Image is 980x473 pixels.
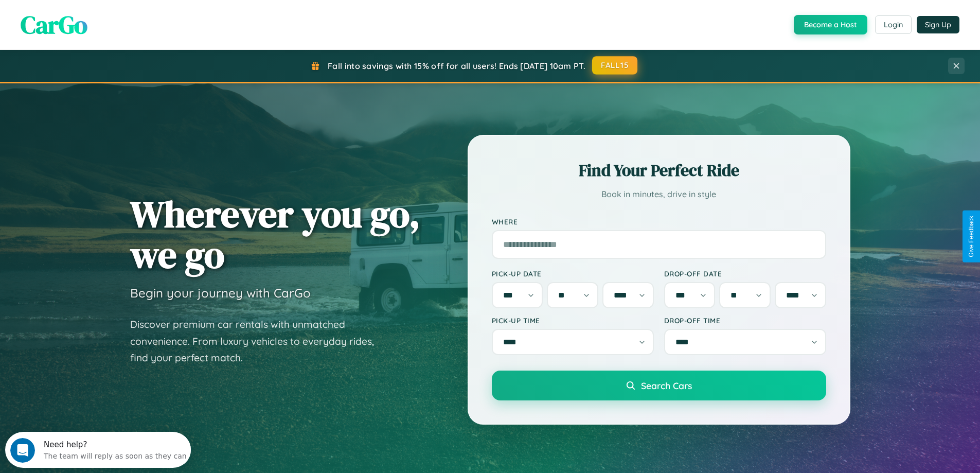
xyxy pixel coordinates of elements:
[492,159,826,182] h2: Find Your Perfect Ride
[328,61,585,71] span: Fall into savings with 15% off for all users! Ends [DATE] 10am PT.
[130,285,311,301] h3: Begin your journey with CarGo
[492,316,654,325] label: Pick-up Time
[641,380,692,391] span: Search Cars
[21,8,87,42] span: CarGo
[492,269,654,278] label: Pick-up Date
[968,216,975,257] div: Give Feedback
[4,4,191,32] div: Open Intercom Messenger
[492,187,826,202] p: Book in minutes, drive in style
[130,194,420,275] h1: Wherever you go, we go
[39,9,182,17] div: Need help?
[664,316,826,325] label: Drop-off Time
[794,15,867,34] button: Become a Host
[917,16,959,33] button: Sign Up
[5,432,191,468] iframe: Intercom live chat discovery launcher
[492,371,826,400] button: Search Cars
[10,438,35,463] iframe: Intercom live chat
[592,56,637,75] button: FALL15
[130,316,387,366] p: Discover premium car rentals with unmatched convenience. From luxury vehicles to everyday rides, ...
[875,15,912,34] button: Login
[39,17,182,28] div: The team will reply as soon as they can
[492,217,826,226] label: Where
[664,269,826,278] label: Drop-off Date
